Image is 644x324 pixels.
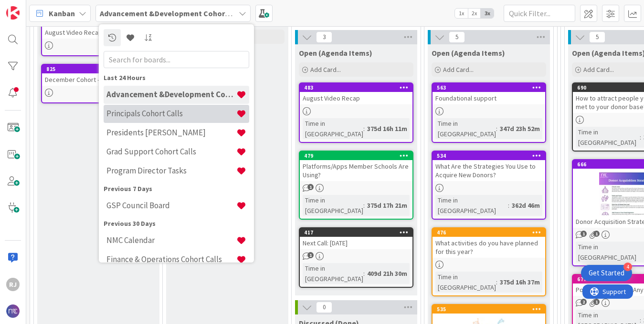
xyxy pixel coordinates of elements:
[437,306,545,313] div: 535
[365,200,410,211] div: 375d 17h 21m
[593,231,600,237] span: 1
[303,118,363,139] div: Time in [GEOGRAPHIC_DATA]
[310,65,341,74] span: Add Card...
[307,184,314,190] span: 1
[433,160,545,181] div: What Are the Strategies You Use to Acquire New Donors?
[42,26,155,39] div: August Video Recap
[304,84,412,91] div: 483
[581,299,587,305] span: 2
[304,152,412,159] div: 479
[106,147,236,156] h4: Grad Support Cohort Calls
[299,48,372,58] span: Open (Agenda Items)
[42,73,155,86] div: December Cohort - Video Recap
[46,66,155,72] div: 825
[100,9,247,18] b: Advancement &Development Cohort Calls
[106,166,236,175] h4: Program Director Tasks
[496,123,497,134] span: :
[363,123,365,134] span: :
[20,1,43,13] span: Support
[623,263,632,271] div: 4
[433,305,545,314] div: 535
[49,8,75,19] span: Kanban
[300,83,412,92] div: 483
[437,229,545,236] div: 476
[589,31,605,43] span: 5
[104,184,249,194] div: Previous 7 Days
[443,65,474,74] span: Add Card...
[106,235,236,245] h4: NMC Calendar
[433,237,545,258] div: What activities do you have planned for this year?
[41,17,156,56] a: August Video Recap
[581,265,632,281] div: Open Get Started checklist, remaining modules: 4
[432,82,546,143] a: 563Foundational supportTime in [GEOGRAPHIC_DATA]:347d 23h 52m
[437,84,545,91] div: 563
[576,127,640,148] div: Time in [GEOGRAPHIC_DATA]
[640,132,641,142] span: :
[509,200,542,211] div: 362d 46m
[106,201,236,210] h4: GSP Council Board
[497,277,542,287] div: 375d 16h 37m
[433,228,545,258] div: 476What activities do you have planned for this year?
[42,18,155,39] div: August Video Recap
[106,254,236,264] h4: Finance & Operations Cohort Calls
[104,219,249,229] div: Previous 30 Days
[432,151,546,220] a: 534What Are the Strategies You Use to Acquire New Donors?Time in [GEOGRAPHIC_DATA]:362d 46m
[303,195,363,216] div: Time in [GEOGRAPHIC_DATA]
[42,65,155,73] div: 825
[468,9,481,18] span: 2x
[6,304,20,318] img: avatar
[300,228,412,237] div: 417
[504,5,575,22] input: Quick Filter...
[435,195,508,216] div: Time in [GEOGRAPHIC_DATA]
[304,229,412,236] div: 417
[6,278,20,291] div: RJ
[300,228,412,249] div: 417Next Call: [DATE]
[508,200,509,211] span: :
[455,9,468,18] span: 1x
[300,92,412,104] div: August Video Recap
[496,277,497,287] span: :
[300,160,412,181] div: Platforms/Apps Member Schools Are Using?
[497,123,542,134] div: 347d 23h 52m
[365,123,410,134] div: 375d 16h 11m
[106,109,236,118] h4: Principals Cohort Calls
[433,92,545,104] div: Foundational support
[593,299,600,305] span: 1
[435,118,496,139] div: Time in [GEOGRAPHIC_DATA]
[42,65,155,86] div: 825December Cohort - Video Recap
[363,268,365,279] span: :
[433,83,545,92] div: 563
[300,237,412,249] div: Next Call: [DATE]
[316,302,332,313] span: 0
[583,65,614,74] span: Add Card...
[299,82,413,143] a: 483August Video RecapTime in [GEOGRAPHIC_DATA]:375d 16h 11m
[433,152,545,181] div: 534What Are the Strategies You Use to Acquire New Donors?
[299,227,413,288] a: 417Next Call: [DATE]Time in [GEOGRAPHIC_DATA]:409d 21h 30m
[433,152,545,160] div: 534
[433,83,545,104] div: 563Foundational support
[104,73,249,83] div: Last 24 Hours
[106,90,236,99] h4: Advancement &Development Cohort Calls
[41,64,156,103] a: 825December Cohort - Video Recap
[449,31,465,43] span: 5
[300,152,412,160] div: 479
[365,268,410,279] div: 409d 21h 30m
[363,200,365,211] span: :
[300,152,412,181] div: 479Platforms/Apps Member Schools Are Using?
[307,252,314,258] span: 1
[481,9,494,18] span: 3x
[581,231,587,237] span: 1
[432,48,505,58] span: Open (Agenda Items)
[106,128,236,137] h4: Presidents [PERSON_NAME]
[300,83,412,104] div: 483August Video Recap
[437,152,545,159] div: 534
[6,6,20,20] img: Visit kanbanzone.com
[435,272,496,293] div: Time in [GEOGRAPHIC_DATA]
[299,151,413,220] a: 479Platforms/Apps Member Schools Are Using?Time in [GEOGRAPHIC_DATA]:375d 17h 21m
[589,268,624,278] div: Get Started
[316,31,332,43] span: 3
[104,51,249,68] input: Search for boards...
[303,263,363,284] div: Time in [GEOGRAPHIC_DATA]
[432,227,546,296] a: 476What activities do you have planned for this year?Time in [GEOGRAPHIC_DATA]:375d 16h 37m
[433,228,545,237] div: 476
